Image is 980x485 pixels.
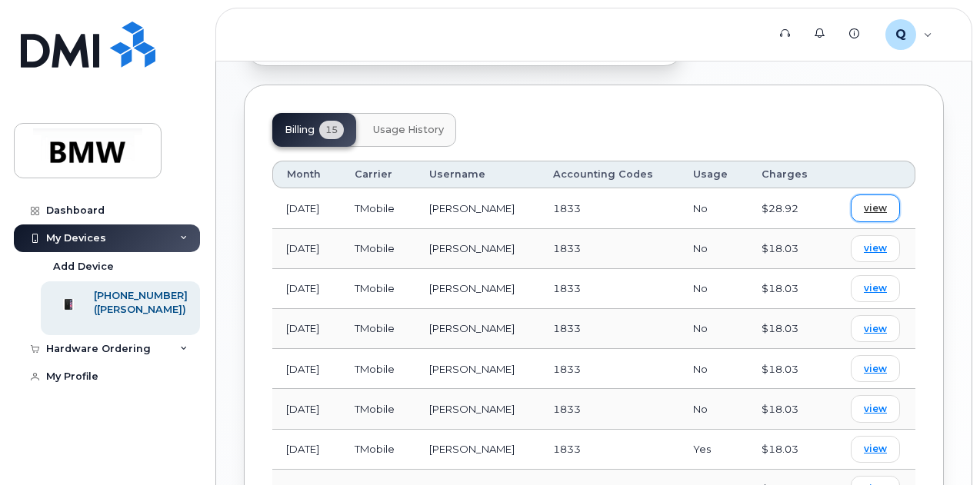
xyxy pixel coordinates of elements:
span: view [864,322,887,336]
td: No [679,188,748,228]
a: view [851,395,900,422]
td: TMobile [341,430,415,470]
span: view [864,442,887,456]
th: Carrier [341,161,415,188]
td: [DATE] [272,389,341,429]
div: $18.03 [762,241,815,256]
a: view [851,275,900,302]
div: $28.92 [762,201,815,216]
span: view [864,201,887,215]
div: QTC9400 [875,19,943,50]
div: $18.03 [762,402,815,417]
td: [PERSON_NAME] [415,229,539,269]
a: view [851,194,900,221]
td: [DATE] [272,229,341,269]
td: TMobile [341,188,415,228]
td: No [679,349,748,389]
a: view [851,436,900,463]
td: TMobile [341,349,415,389]
span: view [864,402,887,416]
th: Accounting Codes [539,161,679,188]
div: $18.03 [762,362,815,377]
th: Usage [679,161,748,188]
td: No [679,389,748,429]
div: $18.03 [762,442,815,457]
span: Q [895,25,906,44]
td: Yes [679,430,748,470]
td: TMobile [341,389,415,429]
th: Charges [748,161,828,188]
a: view [851,355,900,382]
td: [PERSON_NAME] [415,349,539,389]
td: TMobile [341,269,415,309]
td: [PERSON_NAME] [415,389,539,429]
span: Usage History [373,124,444,136]
span: 1833 [553,363,581,375]
td: [DATE] [272,349,341,389]
td: [DATE] [272,309,341,349]
td: No [679,309,748,349]
span: 1833 [553,403,581,415]
span: view [864,241,887,255]
a: view [851,235,900,262]
th: Month [272,161,341,188]
td: TMobile [341,229,415,269]
span: 1833 [553,322,581,334]
td: [DATE] [272,430,341,470]
span: 1833 [553,282,581,294]
td: No [679,269,748,309]
td: [PERSON_NAME] [415,269,539,309]
td: [DATE] [272,188,341,228]
td: TMobile [341,309,415,349]
span: view [864,281,887,295]
td: [DATE] [272,269,341,309]
td: [PERSON_NAME] [415,309,539,349]
a: view [851,315,900,342]
span: 1833 [553,242,581,254]
td: [PERSON_NAME] [415,188,539,228]
td: No [679,229,748,269]
iframe: Messenger Launcher [913,418,968,473]
div: $18.03 [762,281,815,296]
span: 1833 [553,202,581,214]
div: $18.03 [762,321,815,336]
span: 1833 [553,443,581,455]
td: [PERSON_NAME] [415,430,539,470]
span: view [864,362,887,376]
th: Username [415,161,539,188]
